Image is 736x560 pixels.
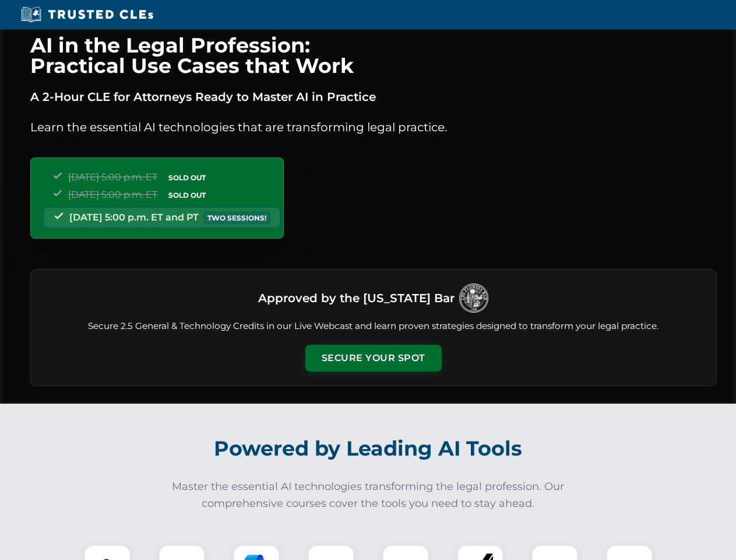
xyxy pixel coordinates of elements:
img: Trusted CLEs [17,6,157,23]
img: Logo [459,283,488,313]
span: SOLD OUT [164,171,210,184]
p: A 2-Hour CLE for Attorneys Ready to Master AI in Practice [30,87,717,106]
span: [DATE] 5:00 p.m. ET [68,171,157,183]
span: [DATE] 5:00 p.m. ET [68,189,157,200]
p: Master the essential AI technologies transforming the legal profession. Our comprehensive courses... [164,478,572,512]
h1: AI in the Legal Profession: Practical Use Cases that Work [30,35,717,76]
h2: Powered by Leading AI Tools [45,428,691,469]
button: Secure Your Spot [305,345,442,372]
p: Learn the essential AI technologies that are transforming legal practice. [30,118,717,136]
span: SOLD OUT [164,189,210,201]
p: Secure 2.5 General & Technology Credits in our Live Webcast and learn proven strategies designed ... [45,320,702,333]
h3: Approved by the [US_STATE] Bar [258,288,455,309]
